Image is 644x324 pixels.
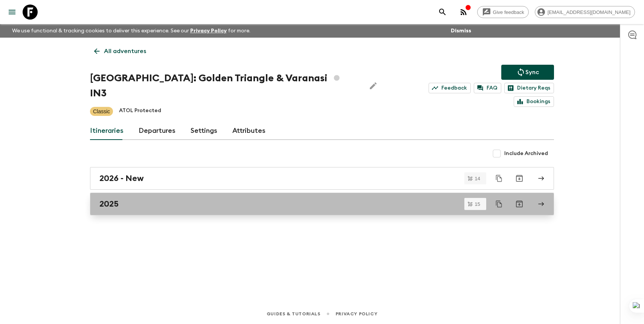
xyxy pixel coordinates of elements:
[5,5,20,20] button: menu
[492,172,506,185] button: Duplicate
[90,122,124,140] a: Itineraries
[489,9,528,15] span: Give feedback
[474,83,501,93] a: FAQ
[119,107,161,116] p: ATOL Protected
[267,310,320,318] a: Guides & Tutorials
[512,196,527,211] button: Archive
[232,122,266,140] a: Attributes
[504,83,554,93] a: Dietary Reqs
[543,9,635,15] span: [EMAIL_ADDRESS][DOMAIN_NAME]
[90,167,554,190] a: 2026 - New
[139,122,175,140] a: Departures
[525,68,539,77] p: Sync
[104,47,146,56] p: All adventures
[449,26,473,36] button: Dismiss
[477,6,529,18] a: Give feedback
[366,71,381,101] button: Edit Adventure Title
[429,83,471,93] a: Feedback
[535,6,635,18] div: [EMAIL_ADDRESS][DOMAIN_NAME]
[90,44,150,59] a: All adventures
[435,5,450,20] button: search adventures
[99,173,144,183] h2: 2026 - New
[470,176,485,181] span: 14
[514,96,554,107] a: Bookings
[191,122,217,140] a: Settings
[336,310,377,318] a: Privacy Policy
[93,108,110,115] p: Classic
[501,65,554,80] button: Sync adventure departures to the booking engine
[99,199,119,209] h2: 2025
[492,197,506,211] button: Duplicate
[90,71,360,101] h1: [GEOGRAPHIC_DATA]: Golden Triangle & Varanasi IN3
[504,150,548,157] span: Include Archived
[470,202,485,207] span: 15
[512,171,527,186] button: Archive
[9,24,253,38] p: We use functional & tracking cookies to deliver this experience. See our for more.
[90,193,554,215] a: 2025
[190,28,227,33] a: Privacy Policy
